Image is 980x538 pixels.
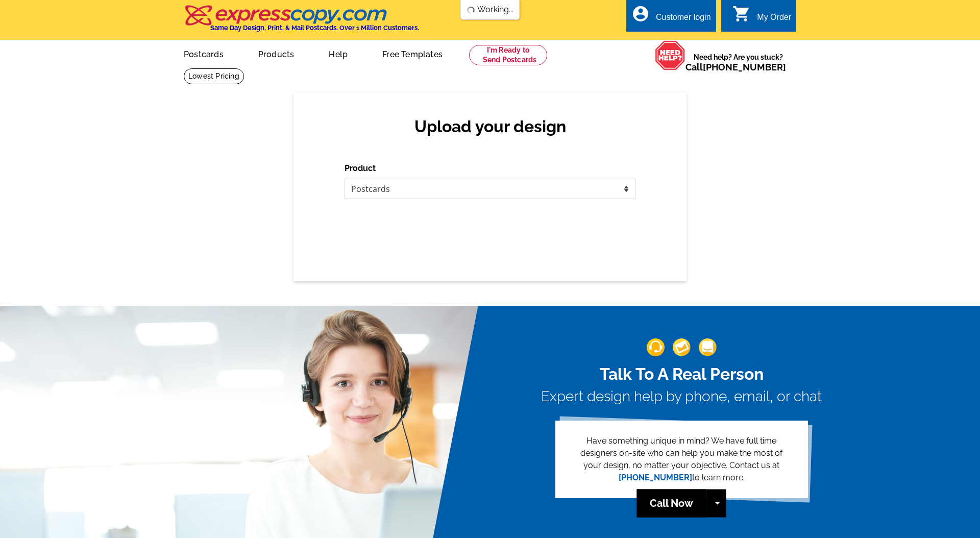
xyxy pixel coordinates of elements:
h2: Talk To A Real Person [541,364,822,384]
a: Free Templates [366,41,459,65]
a: [PHONE_NUMBER] [619,473,692,482]
img: help [655,40,685,70]
i: shopping_cart [732,5,751,23]
div: Customer login [656,13,711,27]
span: Call [685,62,786,72]
i: account_circle [631,5,650,23]
img: loading... [467,6,475,14]
a: [PHONE_NUMBER] [703,62,786,72]
img: support-img-2.png [673,338,691,356]
div: My Order [757,13,791,27]
a: Postcards [167,41,240,65]
a: Call Now [637,489,706,517]
h4: Same Day Design, Print, & Mail Postcards. Over 1 Million Customers. [210,24,419,32]
p: Have something unique in mind? We have full time designers on-site who can help you make the most... [572,435,792,484]
img: support-img-1.png [647,338,665,356]
a: Help [312,41,364,65]
span: Need help? Are you stuck? [685,52,791,72]
img: support-img-3_1.png [699,338,717,356]
h2: Upload your design [355,117,625,136]
a: account_circle Customer login [631,11,711,24]
h3: Expert design help by phone, email, or chat [541,388,822,405]
a: shopping_cart My Order [732,11,791,24]
a: Same Day Design, Print, & Mail Postcards. Over 1 Million Customers. [184,12,419,32]
label: Product [345,162,376,175]
a: Products [242,41,311,65]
